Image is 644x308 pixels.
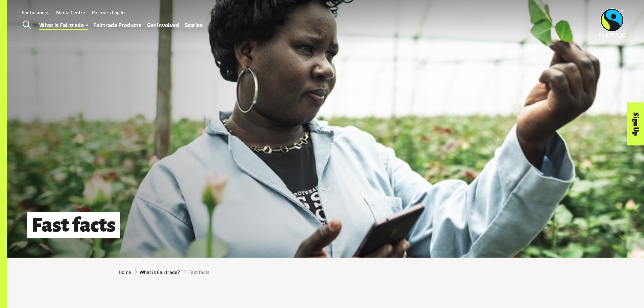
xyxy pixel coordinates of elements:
a: Toggle Search [18,17,35,33]
a: For business [22,9,49,15]
a: Partners Log In [92,9,125,15]
a: Fairtrade Products [93,20,142,30]
a: Home [119,268,131,276]
a: Stories [185,20,203,30]
a: Get Involved [147,20,179,30]
a: What is Fairtrade [39,20,88,30]
span: Fast facts [188,268,210,276]
a: Media Centre [56,9,85,15]
h1: Fast facts [27,212,120,238]
img: Fairtrade Australia New Zealand logo [599,8,625,37]
a: What is Fairtrade? [140,268,180,276]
